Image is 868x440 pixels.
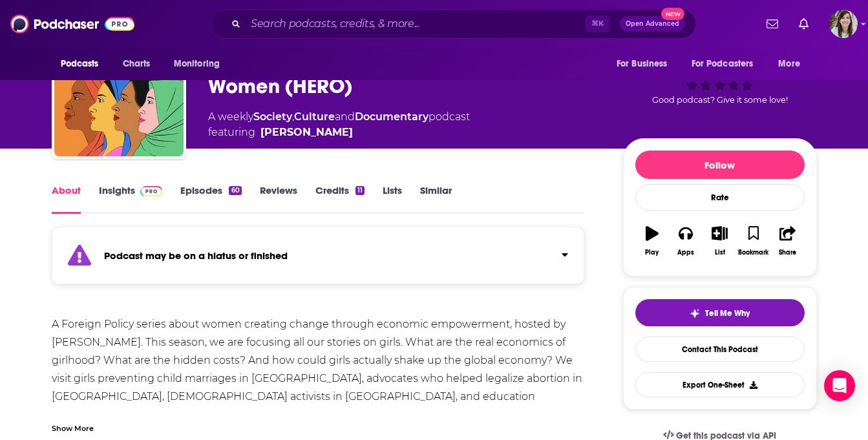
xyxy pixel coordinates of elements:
[677,249,694,257] div: Apps
[635,337,805,362] a: Contact This Podcast
[620,16,685,32] button: Open AdvancedNew
[114,52,158,76] a: Charts
[210,9,696,39] div: Search podcasts, credits, & more...
[683,52,772,76] button: open menu
[165,52,237,76] button: open menu
[292,110,294,123] span: ,
[738,249,768,257] div: Bookmark
[315,184,365,214] a: Credits11
[420,184,452,214] a: Similar
[260,125,353,140] a: Reena Ninan
[829,10,858,38] span: Logged in as devinandrade
[635,184,805,211] div: Rate
[355,110,429,123] a: Documentary
[229,186,241,195] div: 60
[770,218,804,264] button: Share
[778,55,800,73] span: More
[617,55,668,73] span: For Business
[246,14,586,34] input: Search podcasts, credits, & more...
[174,55,220,73] span: Monitoring
[99,184,163,214] a: InsightsPodchaser Pro
[253,110,292,123] a: Society
[180,184,241,214] a: Episodes60
[140,186,163,196] img: Podchaser Pro
[10,12,134,36] img: Podchaser - Follow, Share and Rate Podcasts
[54,27,184,156] img: The Hidden Economics of Remarkable Women (HERO)
[703,218,736,264] button: List
[645,249,659,257] div: Play
[669,218,703,264] button: Apps
[829,10,858,38] img: User Profile
[652,95,788,105] span: Good podcast? Give it some love!
[824,370,855,401] div: Open Intercom Messenger
[635,218,669,264] button: Play
[690,308,700,319] img: tell me why sparkle
[294,110,335,123] a: Culture
[335,110,355,123] span: and
[779,249,796,257] div: Share
[104,249,288,262] strong: Podcast may be on a hiatus or finished
[829,10,858,38] button: Show profile menu
[586,16,609,32] span: ⌘ K
[61,55,99,73] span: Podcasts
[769,52,816,76] button: open menu
[661,8,684,20] span: New
[52,184,81,214] a: About
[705,308,750,319] span: Tell Me Why
[52,52,116,76] button: open menu
[794,13,814,35] a: Show notifications dropdown
[208,109,470,140] div: A weekly podcast
[208,125,470,140] span: featuring
[635,372,805,397] button: Export One-Sheet
[715,249,725,257] div: List
[608,52,684,76] button: open menu
[383,184,402,214] a: Lists
[692,55,754,73] span: For Podcasters
[737,218,770,264] button: Bookmark
[260,184,297,214] a: Reviews
[761,13,783,35] a: Show notifications dropdown
[123,55,151,73] span: Charts
[635,299,805,326] button: tell me why sparkleTell Me Why
[635,151,805,179] button: Follow
[355,186,365,195] div: 11
[626,21,679,27] span: Open Advanced
[52,235,585,284] section: Click to expand status details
